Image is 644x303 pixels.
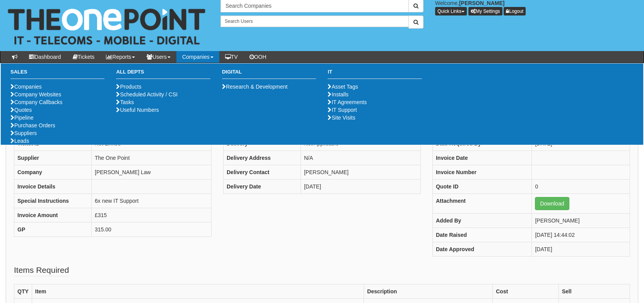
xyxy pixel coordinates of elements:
h3: Digital [222,69,316,79]
h3: All Depts [116,69,210,79]
a: Pipeline [10,115,34,121]
th: Added By [432,214,531,228]
a: Users [141,51,176,63]
a: Products [116,84,141,90]
td: [PERSON_NAME] [532,214,630,228]
td: [DATE] [301,180,420,194]
td: 315.00 [92,223,212,237]
a: TV [219,51,244,63]
td: The One Point [92,151,212,165]
h3: Sales [10,69,104,79]
th: Invoice Details [14,180,92,194]
td: £315 [92,208,212,223]
a: Companies [176,51,219,63]
a: Asset Tags [328,84,358,90]
th: Delivery Date [223,180,301,194]
th: Invoice Date [432,151,531,165]
td: [DATE] 14:44:02 [532,228,630,242]
th: Description [364,284,493,299]
th: QTY [14,284,32,299]
a: Logout [504,7,526,15]
a: Company Callbacks [10,99,63,105]
a: Reports [100,51,141,63]
th: Invoice Number [432,165,531,180]
a: Dashboard [23,51,67,63]
a: Tasks [116,99,134,105]
input: Search Users [220,15,409,27]
th: Delivery Contact [223,165,301,180]
th: GP [14,223,92,237]
th: Company [14,165,92,180]
a: Useful Numbers [116,107,159,113]
a: OOH [244,51,272,63]
th: Invoice Amount [14,208,92,223]
td: [PERSON_NAME] [301,165,420,180]
button: Quick Links [435,7,467,15]
a: Installs [328,91,348,98]
a: Companies [10,84,42,90]
a: Download [535,197,569,210]
a: IT Support [328,107,357,113]
th: Date Approved [432,242,531,257]
a: Leads [10,138,29,144]
th: Quote ID [432,180,531,194]
a: My Settings [468,7,502,15]
td: N/A [301,151,420,165]
a: Research & Development [222,84,288,90]
a: Tickets [67,51,101,63]
th: Special Instructions [14,194,92,208]
th: Sell [559,284,630,299]
a: Quotes [10,107,32,113]
td: [PERSON_NAME] Law [92,165,212,180]
th: Item [32,284,364,299]
a: IT Agreements [328,99,367,105]
td: [DATE] [532,242,630,257]
th: Date Raised [432,228,531,242]
a: Purchase Orders [10,122,55,128]
th: Supplier [14,151,92,165]
a: Scheduled Activity / CSI [116,91,178,98]
a: Site Visits [328,115,355,121]
th: Cost [493,284,559,299]
a: Company Websites [10,91,61,98]
td: 0 [532,180,630,194]
legend: Items Required [14,264,69,276]
a: Suppliers [10,130,37,136]
th: Delivery Address [223,151,301,165]
th: Attachment [432,194,531,214]
td: 6x new IT Support [92,194,212,208]
h3: IT [328,69,422,79]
